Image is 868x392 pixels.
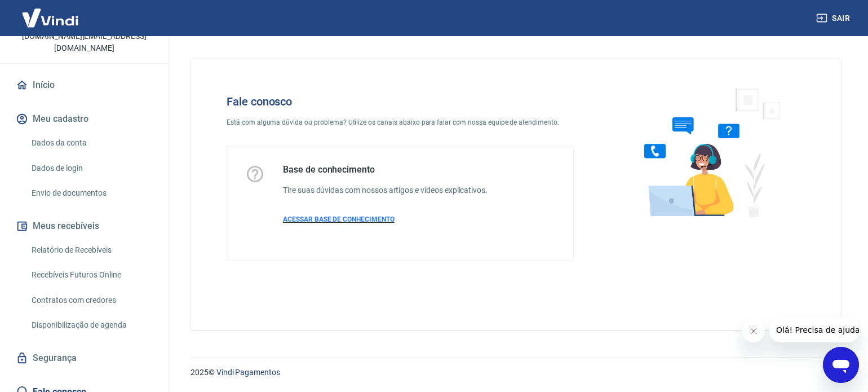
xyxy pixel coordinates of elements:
[14,107,155,131] button: Meu cadastro
[227,117,574,127] p: Está com alguma dúvida ou problema? Utilize os canais abaixo para falar com nossa equipe de atend...
[769,318,859,342] iframe: Mensagem da empresa
[227,95,574,108] h4: Fale conosco
[622,77,793,227] img: Fale conosco
[14,1,87,35] img: Vindi
[823,347,859,383] iframe: Botão para abrir a janela de mensagens
[27,182,155,205] a: Envio de documentos
[14,346,155,371] a: Segurança
[27,289,155,312] a: Contratos com credores
[7,8,95,17] span: Olá! Precisa de ajuda?
[814,8,854,29] button: Sair
[9,30,160,54] p: [DOMAIN_NAME][EMAIL_ADDRESS][DOMAIN_NAME]
[27,239,155,262] a: Relatório de Recebíveis
[283,184,488,196] h6: Tire suas dúvidas com nossos artigos e vídeos explicativos.
[14,214,155,239] button: Meus recebíveis
[283,164,488,175] h5: Base de conhecimento
[216,368,280,377] a: Vindi Pagamentos
[283,214,488,224] a: ACESSAR BASE DE CONHECIMENTO
[14,73,155,98] a: Início
[27,157,155,180] a: Dados de login
[27,263,155,287] a: Recebíveis Futuros Online
[191,367,841,378] p: 2025 ©
[27,314,155,337] a: Disponibilização de agenda
[742,320,765,342] iframe: Fechar mensagem
[283,215,395,223] span: ACESSAR BASE DE CONHECIMENTO
[27,131,155,155] a: Dados da conta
